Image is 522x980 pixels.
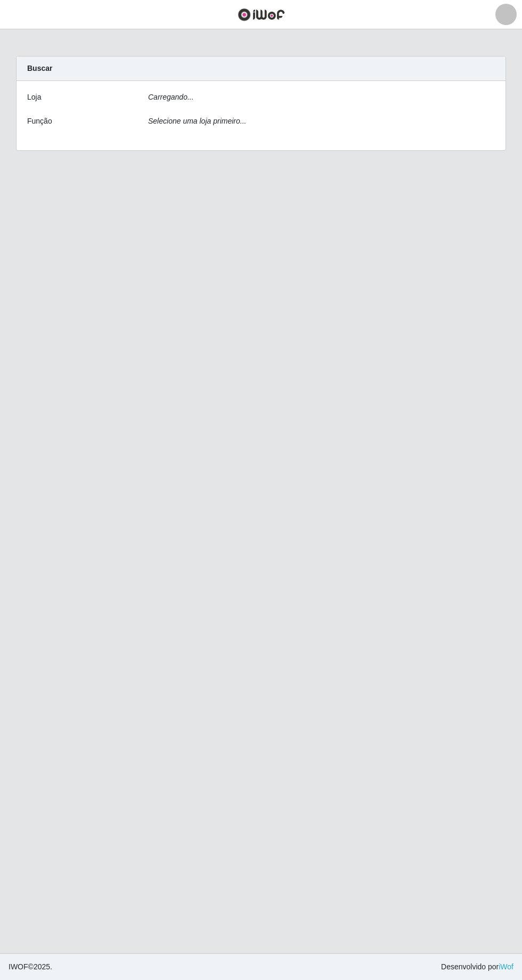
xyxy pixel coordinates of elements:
[9,962,28,971] span: IWOF
[148,117,246,125] i: Selecione uma loja primeiro...
[499,962,513,971] a: iWof
[9,961,52,973] span: © 2025 .
[238,8,285,21] img: CoreUI Logo
[27,92,41,103] label: Loja
[27,116,52,127] label: Função
[27,64,52,72] strong: Buscar
[441,961,513,973] span: Desenvolvido por
[148,93,194,101] i: Carregando...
